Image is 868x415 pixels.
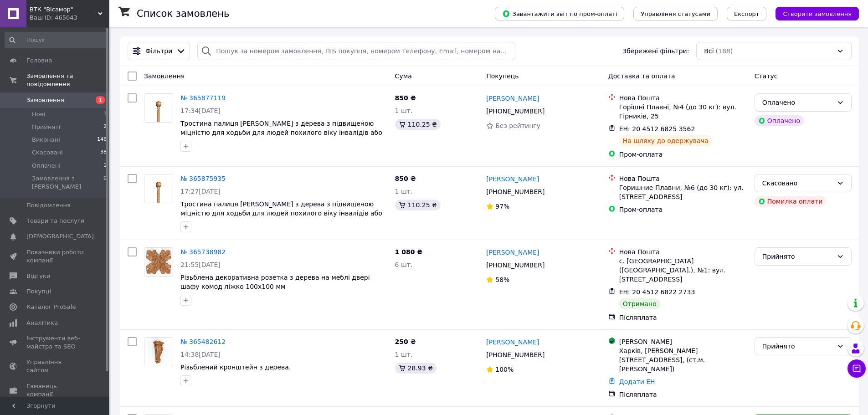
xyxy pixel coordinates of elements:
[395,338,416,345] span: 250 ₴
[633,7,718,20] button: Управління статусами
[762,251,833,261] div: Прийнято
[137,8,229,19] h1: Список замовлень
[619,313,747,322] div: Післяплата
[180,175,226,182] a: № 365875935
[622,46,689,56] span: Збережені фільтри:
[145,46,172,56] span: Фільтри
[180,188,221,195] span: 17:27[DATE]
[26,96,64,104] span: Замовлення
[762,341,833,351] div: Прийнято
[486,248,539,257] a: [PERSON_NAME]
[144,174,173,203] img: Фото товару
[395,200,441,210] div: 110.25 ₴
[502,10,617,18] span: Завантажити звіт по пром-оплаті
[619,205,747,214] div: Пром-оплата
[96,96,105,104] span: 1
[486,174,539,184] a: [PERSON_NAME]
[704,46,714,56] span: Всі
[608,72,675,80] span: Доставка та оплата
[26,217,84,225] span: Товари та послуги
[495,276,509,283] span: 58%
[144,248,173,276] img: Фото товару
[619,378,655,385] a: Додати ЕН
[755,72,778,80] span: Статус
[395,261,413,268] span: 6 шт.
[486,338,539,347] a: [PERSON_NAME]
[26,72,109,88] span: Замовлення та повідомлення
[26,303,76,311] span: Каталог ProSale
[144,338,173,366] img: Фото товару
[26,272,50,280] span: Відгуки
[180,248,226,256] a: № 365738982
[619,93,747,102] div: Нова Пошта
[619,298,660,309] div: Отримано
[495,203,509,210] span: 97%
[486,94,539,103] a: [PERSON_NAME]
[32,149,63,157] span: Скасовані
[180,200,382,226] a: Тростина палиця [PERSON_NAME] з дерева з підвищеною міцністю для ходьби для людей похилого віку і...
[619,288,695,296] span: ЕН: 20 4512 6822 2733
[26,334,84,351] span: Інструменти веб-майстра та SEO
[619,337,747,346] div: [PERSON_NAME]
[180,261,221,268] span: 21:55[DATE]
[395,107,413,114] span: 1 шт.
[144,247,173,277] a: Фото товару
[495,7,624,20] button: Завантажити звіт по пром-оплаті
[5,32,108,48] input: Пошук
[619,150,747,159] div: Пром-оплата
[486,72,519,80] span: Покупець
[26,382,84,399] span: Гаманець компанії
[103,110,107,118] span: 1
[619,247,747,256] div: Нова Пошта
[727,7,767,20] button: Експорт
[395,175,416,182] span: 850 ₴
[619,135,712,146] div: На шляху до одержувача
[783,10,852,17] span: Створити замовлення
[180,120,382,145] a: Тростина палиця [PERSON_NAME] з дерева з підвищеною міцністю для ходьби для людей похилого віку і...
[26,358,84,374] span: Управління сайтом
[26,232,94,241] span: [DEMOGRAPHIC_DATA]
[484,185,546,198] div: [PHONE_NUMBER]
[619,183,747,201] div: Горишние Плавни, №6 (до 30 кг): ул. [STREET_ADDRESS]
[180,364,291,371] span: Різьблений кронштейн з дерева.
[197,42,515,60] input: Пошук за номером замовлення, ПІБ покупця, номером телефону, Email, номером накладної
[395,351,413,358] span: 1 шт.
[103,174,107,191] span: 0
[26,287,51,296] span: Покупці
[180,274,370,290] a: Різьблена декоративна розетка з дерева на меблі двері шафу комод ліжко 100х100 мм
[776,7,859,20] button: Створити замовлення
[180,351,221,358] span: 14:38[DATE]
[716,47,733,55] span: (188)
[32,162,61,170] span: Оплачені
[30,14,109,22] div: Ваш ID: 465043
[395,119,441,130] div: 110.25 ₴
[766,10,859,17] a: Створити замовлення
[144,94,173,122] img: Фото товару
[26,201,71,210] span: Повідомлення
[762,178,833,188] div: Скасовано
[144,72,185,80] span: Замовлення
[144,337,173,366] a: Фото товару
[100,149,107,157] span: 38
[32,136,60,144] span: Виконані
[619,174,747,183] div: Нова Пошта
[32,174,103,191] span: Замовлення з [PERSON_NAME]
[103,162,107,170] span: 1
[619,390,747,399] div: Післяплата
[395,363,437,374] div: 28.93 ₴
[619,256,747,284] div: с. [GEOGRAPHIC_DATA] ([GEOGRAPHIC_DATA].), №1: вул. [STREET_ADDRESS]
[144,93,173,123] a: Фото товару
[484,105,546,118] div: [PHONE_NUMBER]
[484,259,546,272] div: [PHONE_NUMBER]
[495,366,514,373] span: 100%
[641,10,710,17] span: Управління статусами
[30,5,98,14] span: ВТК "Вісамор"
[180,94,226,102] a: № 365877119
[144,174,173,203] a: Фото товару
[619,102,747,121] div: Горішні Плавні, №4 (до 30 кг): вул. Гірників, 25
[395,94,416,102] span: 850 ₴
[32,110,45,118] span: Нові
